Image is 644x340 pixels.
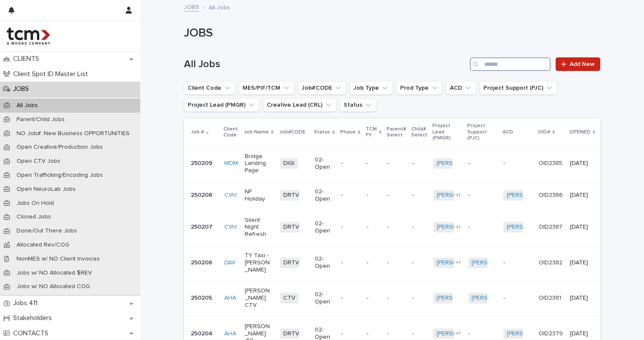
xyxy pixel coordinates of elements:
p: - [387,295,405,302]
p: Job#CODE [279,127,305,137]
p: 250205 [191,295,217,302]
p: OID2382 [539,259,563,266]
p: Open CTV Jobs [10,158,67,165]
a: CVH [224,224,237,231]
p: - [387,330,405,337]
a: [PERSON_NAME]-TCM [507,192,568,199]
p: 250209 [191,160,217,167]
p: All Jobs [10,102,45,109]
p: - [341,160,359,167]
a: MDM [224,160,238,167]
button: Project Lead (PMGR) [184,98,260,112]
p: TCM FY [366,125,377,140]
span: CTV [280,293,299,303]
p: - [367,192,381,199]
tr: 250208CVH NF HolidayDRTV02-Open----[PERSON_NAME]-TCM +1-[PERSON_NAME]-TCM OID2386[DATE]- [184,181,639,210]
p: Parent/Child Jobs [10,116,71,123]
p: - [341,295,359,302]
p: OID2379 [539,330,563,337]
p: Project Lead (PMGR) [432,121,463,143]
a: [PERSON_NAME]-TCM [507,330,568,337]
p: Bridge Landing Page [245,153,273,174]
tr: 250207CVH Silent Night RefreshDRTV02-Open----[PERSON_NAME]-TCM +1-[PERSON_NAME]-TCM OID2387[DATE]- [184,210,639,245]
p: Project Support (PJC) [467,121,497,143]
p: Closed Jobs [10,213,58,221]
p: Client Code [223,125,239,140]
button: ACD [446,81,476,95]
h1: All Jobs [184,58,466,71]
a: [PERSON_NAME]-TCM [437,259,497,266]
a: [PERSON_NAME]-TCM [472,259,532,266]
button: MES/PIF/TCM [239,81,294,95]
p: 250208 [191,192,217,199]
p: - [341,259,359,266]
a: [PERSON_NAME]-TCM [437,224,497,231]
button: Job Type [350,81,393,95]
p: Silent Night Refresh [245,217,273,238]
p: TY Taxi - [PERSON_NAME] [245,252,273,273]
a: Add New [556,57,600,71]
p: Client Spot ID Master List [10,70,95,78]
button: Project Support (PJC) [480,81,557,95]
p: Done/Out There Jobs [10,227,84,235]
button: Client Code [184,81,235,95]
p: 02-Open [315,156,334,171]
a: AHA [224,295,236,302]
p: - [367,160,381,167]
p: - [468,160,497,167]
button: Creative Lead (CRL) [263,98,336,112]
p: [DATE] [570,160,594,167]
span: + 1 [456,193,460,198]
p: Allocated Rev/COG [10,241,76,249]
p: - [412,259,427,266]
p: Jobs w/ NO Allocated COG [10,283,97,290]
p: - [367,330,381,337]
a: [PERSON_NAME]-TCM [437,330,497,337]
p: CLIENTS [10,55,46,63]
p: - [387,259,405,266]
p: - [367,295,381,302]
div: Search [470,57,551,71]
p: - [387,160,405,167]
p: NO Job#: New Business OPPORTUNITIES [10,130,136,137]
p: [DATE] [570,295,594,302]
tr: 250209MDM Bridge Landing PageDIGI02-Open----[PERSON_NAME]-TCM --OID2385[DATE]- [184,146,639,181]
span: + 1 [456,225,460,230]
p: OID2385 [539,160,563,167]
p: [DATE] [570,192,594,199]
p: 02-Open [315,188,334,203]
p: - [367,259,381,266]
p: - [341,192,359,199]
button: Job#CODE [298,81,346,95]
a: AHA [224,330,236,337]
p: - [341,330,359,337]
p: - [468,224,497,231]
p: CONTACTS [10,329,55,337]
p: OID2387 [539,224,563,231]
button: Prod Type [396,81,443,95]
tr: 250206DAV TY Taxi - [PERSON_NAME]DRTV02-Open----[PERSON_NAME]-TCM +1[PERSON_NAME]-TCM -OID2382[DA... [184,245,639,280]
span: DRTV [280,258,302,268]
p: - [412,295,427,302]
p: Status [314,127,330,137]
p: Jobs On Hold [10,200,61,207]
p: Open NeuroLab Jobs [10,186,82,193]
p: - [412,192,427,199]
p: JOBS [10,85,36,93]
p: 250206 [191,259,217,266]
button: Status [340,98,376,112]
p: OPENED [569,127,590,137]
p: All Jobs [209,2,230,11]
p: - [412,330,427,337]
p: - [387,192,405,199]
p: - [387,224,405,231]
p: - [412,224,427,231]
p: Job Name [244,127,269,137]
a: [PERSON_NAME]-TCM [472,295,532,302]
p: NF Holiday [245,188,273,203]
a: [PERSON_NAME]-TCM [507,224,568,231]
p: Phase [340,127,356,137]
p: Parent# Select [387,125,406,140]
span: + 1 [456,331,460,336]
p: Stakeholders [10,314,59,322]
